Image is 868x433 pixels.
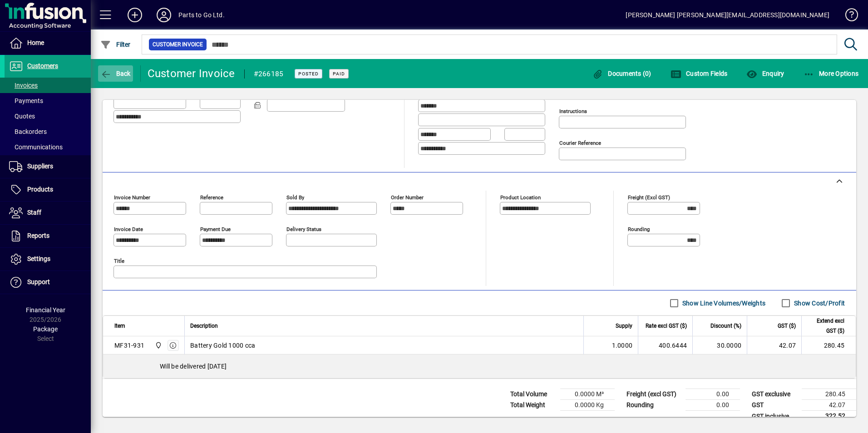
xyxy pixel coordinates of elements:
a: Knowledge Base [838,2,857,31]
td: 0.00 [686,400,740,411]
span: 1.0000 [612,341,633,350]
button: Back [98,65,133,82]
span: Reports [27,232,49,239]
a: Payments [5,93,91,108]
span: Customer Invoice [153,40,203,49]
td: 30.0000 [692,336,747,354]
span: Customers [27,62,58,69]
span: Products [27,186,53,193]
button: Enquiry [744,65,786,82]
span: Support [27,278,50,285]
div: Parts to Go Ltd. [178,8,225,22]
button: Filter [98,36,133,53]
mat-label: Freight (excl GST) [628,194,670,201]
a: Support [5,271,91,294]
button: More Options [801,65,861,82]
td: Total Volume [506,389,560,400]
span: Enquiry [746,70,784,77]
span: Backorders [9,128,47,135]
mat-label: Order number [391,194,424,201]
div: Will be delivered [DATE] [103,354,856,378]
span: Battery Gold 1000 cca [190,341,255,350]
span: Paid [333,71,345,77]
a: Quotes [5,108,91,124]
span: DAE - Bulk Store [153,340,163,350]
td: 322.52 [802,411,856,422]
button: Custom Fields [668,65,730,82]
a: Products [5,178,91,201]
span: Settings [27,255,50,262]
mat-label: Instructions [559,108,587,114]
td: GST [747,400,802,411]
span: Documents (0) [592,70,651,77]
a: Suppliers [5,155,91,178]
td: 280.45 [801,336,856,354]
span: Rate excl GST ($) [646,321,687,331]
span: Invoices [9,82,38,89]
span: GST ($) [778,321,796,331]
label: Show Cost/Profit [792,299,845,308]
mat-label: Courier Reference [559,140,601,146]
td: GST exclusive [747,389,802,400]
button: Profile [149,7,178,23]
a: Reports [5,225,91,247]
span: Staff [27,209,41,216]
span: Package [33,325,58,333]
app-page-header-button: Back [91,65,141,82]
span: Extend excl GST ($) [807,316,844,336]
mat-label: Product location [500,194,541,201]
td: GST inclusive [747,411,802,422]
mat-label: Reference [200,194,223,201]
span: Quotes [9,113,35,120]
a: Invoices [5,78,91,93]
mat-label: Payment due [200,226,231,232]
mat-label: Invoice number [114,194,150,201]
mat-label: Invoice date [114,226,143,232]
div: Customer Invoice [148,66,235,81]
mat-label: Title [114,258,124,264]
span: Custom Fields [671,70,728,77]
mat-label: Rounding [628,226,650,232]
span: Suppliers [27,162,53,170]
label: Show Line Volumes/Weights [681,299,765,308]
span: Item [114,321,125,331]
span: Description [190,321,218,331]
td: Rounding [622,400,686,411]
a: Communications [5,139,91,155]
div: MF31-931 [114,341,144,350]
span: Filter [100,41,131,48]
td: 42.07 [802,400,856,411]
span: Payments [9,97,43,104]
span: Supply [616,321,632,331]
a: Backorders [5,124,91,139]
span: Discount (%) [710,321,741,331]
td: 280.45 [802,389,856,400]
a: Home [5,32,91,54]
a: Settings [5,248,91,271]
td: Freight (excl GST) [622,389,686,400]
span: Financial Year [26,306,65,314]
span: Home [27,39,44,46]
span: Communications [9,143,63,151]
span: More Options [804,70,859,77]
button: Documents (0) [590,65,654,82]
span: Back [100,70,131,77]
div: [PERSON_NAME] [PERSON_NAME][EMAIL_ADDRESS][DOMAIN_NAME] [626,8,829,22]
a: Staff [5,202,91,224]
td: 0.0000 Kg [560,400,615,411]
td: 0.00 [686,389,740,400]
td: Total Weight [506,400,560,411]
div: 400.6444 [644,341,687,350]
div: #266185 [254,67,284,81]
button: Add [120,7,149,23]
td: 42.07 [747,336,801,354]
td: 0.0000 M³ [560,389,615,400]
mat-label: Sold by [286,194,304,201]
mat-label: Delivery status [286,226,321,232]
span: Posted [298,71,319,77]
